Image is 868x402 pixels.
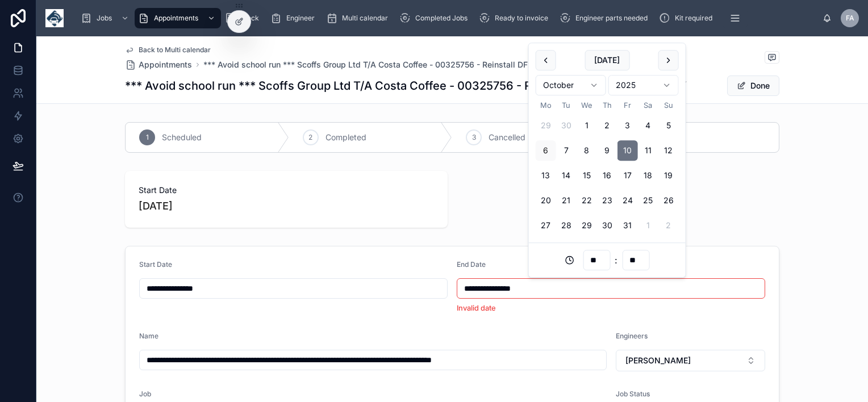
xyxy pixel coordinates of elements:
span: End Date [457,260,486,269]
button: Thursday, 30 October 2025 [597,215,617,236]
button: Wednesday, 22 October 2025 [577,190,597,211]
span: Engineer parts needed [575,14,648,23]
span: Appointments [139,59,192,70]
a: Back to Multi calendar [125,45,211,55]
button: Tuesday, 28 October 2025 [556,215,577,236]
span: Start Date [139,185,434,196]
span: Start Date [139,260,172,269]
a: Jobs [77,8,135,28]
button: Sunday, 26 October 2025 [658,190,679,211]
th: Saturday [638,100,658,111]
span: [PERSON_NAME] [625,355,691,366]
th: Friday [617,100,638,111]
button: Tuesday, 30 September 2025 [556,115,577,136]
a: Completed Jobs [396,8,475,28]
a: Kit required [656,8,720,28]
button: Done [727,76,779,96]
span: Jobs [97,14,112,23]
th: Thursday [597,100,617,111]
button: Friday, 10 October 2025, selected [617,140,638,161]
button: Saturday, 11 October 2025 [638,140,658,161]
th: Wednesday [577,100,597,111]
span: Cancelled [489,132,525,143]
table: October 2025 [536,100,679,236]
span: 1 [146,133,149,142]
button: Wednesday, 1 October 2025 [577,115,597,136]
button: Sunday, 12 October 2025 [658,140,679,161]
button: Saturday, 1 November 2025 [638,215,658,236]
button: Today, Monday, 6 October 2025 [536,140,556,161]
button: Thursday, 9 October 2025 [597,140,617,161]
span: 2 [308,133,312,142]
button: Saturday, 18 October 2025 [638,165,658,186]
div: scrollable content [73,6,823,31]
p: Invalid date [457,303,765,313]
span: Job Status [616,390,650,398]
th: Monday [536,100,556,111]
span: Ready to invoice [495,14,548,23]
button: Friday, 17 October 2025 [617,165,638,186]
button: Friday, 31 October 2025 [617,215,638,236]
span: 3 [472,133,476,142]
span: FA [846,14,854,23]
button: Saturday, 25 October 2025 [638,190,658,211]
p: [DATE] [139,198,173,214]
button: Tuesday, 21 October 2025 [556,190,577,211]
a: Appointments [135,8,221,28]
span: Completed [325,132,366,143]
a: Multi calendar [323,8,396,28]
button: Friday, 3 October 2025 [617,115,638,136]
a: Engineer [267,8,323,28]
span: Job [139,390,151,398]
span: Multi calendar [342,14,388,23]
button: Monday, 29 September 2025 [536,115,556,136]
span: Engineer [286,14,315,23]
button: Sunday, 19 October 2025 [658,165,679,186]
button: Wednesday, 15 October 2025 [577,165,597,186]
button: [DATE] [585,50,629,70]
button: Tuesday, 14 October 2025 [556,165,577,186]
span: Engineers [616,332,648,340]
a: Ready to invoice [475,8,556,28]
button: Wednesday, 8 October 2025 [577,140,597,161]
th: Tuesday [556,100,577,111]
button: Sunday, 5 October 2025 [658,115,679,136]
button: Wednesday, 29 October 2025 [577,215,597,236]
button: Thursday, 23 October 2025 [597,190,617,211]
button: Friday, 24 October 2025 [617,190,638,211]
button: Tuesday, 7 October 2025 [556,140,577,161]
button: Monday, 20 October 2025 [536,190,556,211]
span: Appointments [154,14,198,23]
span: Scheduled [162,132,202,143]
button: Thursday, 16 October 2025 [597,165,617,186]
button: Select Button [616,350,766,371]
button: Monday, 13 October 2025 [536,165,556,186]
button: Monday, 27 October 2025 [536,215,556,236]
a: *** Avoid school run *** Scoffs Group Ltd T/A Costa Coffee - 00325756 - Reinstall DF25YRZ - PL25 5AY [203,59,598,70]
span: Name [139,332,158,340]
h1: *** Avoid school run *** Scoffs Group Ltd T/A Costa Coffee - 00325756 - Reinstall DF25YRZ - PL25 5AY [125,78,687,94]
a: Engineer parts needed [556,8,656,28]
button: Sunday, 2 November 2025 [658,215,679,236]
img: App logo [45,9,64,27]
a: Appointments [125,59,192,70]
span: Kit required [675,14,712,23]
th: Sunday [658,100,679,111]
button: Thursday, 2 October 2025 [597,115,617,136]
a: Stock [221,8,267,28]
span: Completed Jobs [415,14,468,23]
span: Back to Multi calendar [139,45,211,55]
div: : [536,250,679,270]
button: Saturday, 4 October 2025 [638,115,658,136]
